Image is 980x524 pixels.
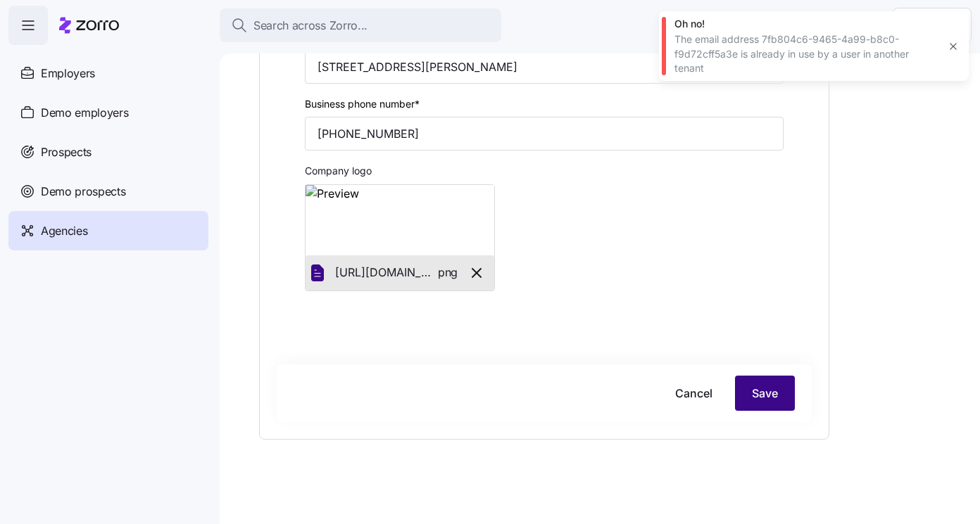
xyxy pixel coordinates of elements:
span: Company logo [305,164,372,178]
button: Save [735,376,795,411]
span: Agencies [41,222,87,240]
label: Business phone number* [305,96,420,112]
span: Demo employers [41,104,129,122]
button: Search across Zorro... [220,8,501,42]
span: [URL][DOMAIN_NAME]. [335,264,438,281]
a: Employers [8,53,208,93]
span: Prospects [41,143,92,161]
a: Prospects [8,132,208,172]
button: Cancel [664,376,724,411]
div: The email address 7fb804c6-9465-4a99-b8c0-f9d72cff5a3e is already in use by a user in another tenant [674,32,938,75]
span: png [438,264,458,281]
a: Demo prospects [8,172,208,211]
span: Cancel [675,385,712,402]
span: Employers [41,65,95,82]
input: Phone number [305,117,784,151]
input: Agency business address [305,50,784,84]
div: Oh no! [674,17,938,31]
img: Preview [306,185,494,255]
span: Save [752,385,778,402]
span: Demo prospects [41,183,126,200]
span: Search across Zorro... [253,17,367,34]
a: Agencies [8,211,208,250]
a: Demo employers [8,93,208,132]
